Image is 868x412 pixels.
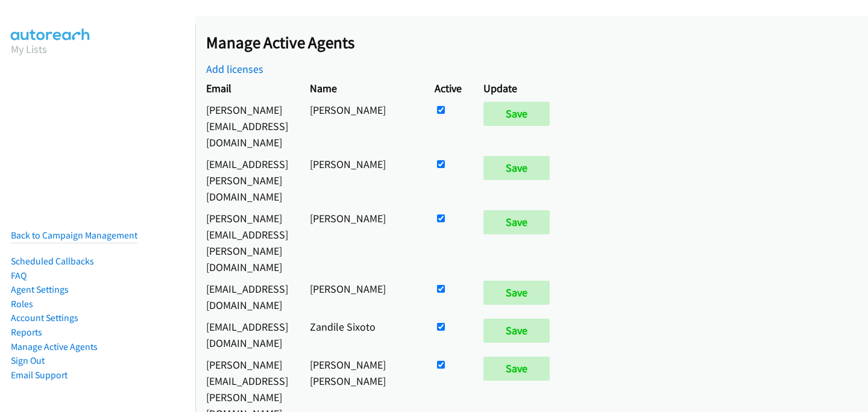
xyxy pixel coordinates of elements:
th: Email [195,77,299,99]
td: Zandile Sixoto [299,316,424,354]
a: Reports [11,326,42,338]
a: FAQ [11,270,27,281]
input: Save [483,156,550,180]
a: Sign Out [11,355,45,366]
iframe: Checklist [766,360,859,403]
input: Save [483,210,550,234]
h2: Manage Active Agents [206,33,868,53]
iframe: Resource Center [834,158,868,254]
input: Save [483,102,550,126]
td: [EMAIL_ADDRESS][DOMAIN_NAME] [195,316,299,354]
td: [EMAIL_ADDRESS][DOMAIN_NAME] [195,278,299,316]
input: Save [483,319,550,343]
td: [PERSON_NAME] [299,207,424,278]
input: Save [483,357,550,381]
td: [PERSON_NAME][EMAIL_ADDRESS][DOMAIN_NAME] [195,99,299,153]
a: Roles [11,298,33,310]
th: Name [299,77,424,99]
td: [PERSON_NAME] [299,153,424,207]
a: Add licenses [206,62,263,76]
td: [EMAIL_ADDRESS][PERSON_NAME][DOMAIN_NAME] [195,153,299,207]
td: [PERSON_NAME] [299,278,424,316]
td: [PERSON_NAME][EMAIL_ADDRESS][PERSON_NAME][DOMAIN_NAME] [195,207,299,278]
input: Save [483,281,550,305]
th: Update [473,77,566,99]
a: Agent Settings [11,284,69,295]
a: Email Support [11,369,68,381]
a: Scheduled Callbacks [11,255,94,267]
a: Account Settings [11,312,78,323]
th: Active [424,77,473,99]
a: Manage Active Agents [11,341,98,352]
a: My Lists [11,42,47,56]
td: [PERSON_NAME] [299,99,424,153]
a: Back to Campaign Management [11,229,137,241]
